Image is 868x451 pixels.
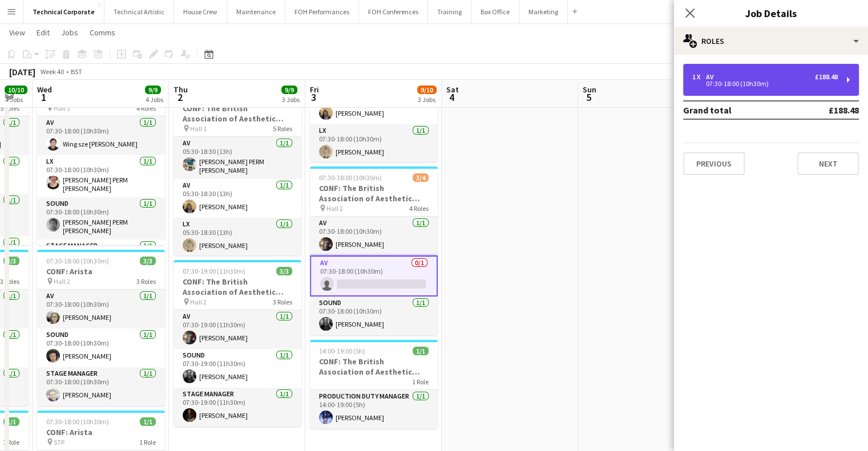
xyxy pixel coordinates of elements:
[61,27,78,38] span: Jobs
[319,173,382,182] span: 07:30-18:00 (10h30m)
[37,367,165,406] app-card-role: Stage Manager1/107:30-18:00 (10h30m)[PERSON_NAME]
[85,25,120,40] a: Comms
[797,152,859,175] button: Next
[37,250,165,406] app-job-card: 07:30-18:00 (10h30m)3/3CONF: Arista Hall 23 RolesAV1/107:30-18:00 (10h30m)[PERSON_NAME]Sound1/107...
[791,101,859,119] td: £188.48
[409,204,429,213] span: 4 Roles
[471,1,519,23] button: Box Office
[413,173,429,182] span: 3/4
[56,25,83,40] a: Jobs
[227,1,285,23] button: Maintenance
[326,204,343,213] span: Hall 2
[37,239,165,278] app-card-role: Stage Manager1/1
[683,152,745,175] button: Previous
[310,124,438,163] app-card-role: LX1/107:30-18:00 (10h30m)[PERSON_NAME]
[3,417,19,426] span: 1/1
[273,124,292,133] span: 5 Roles
[308,91,319,104] span: 3
[276,267,292,275] span: 3/3
[3,438,19,446] span: 1 Role
[413,347,429,355] span: 1/1
[692,81,838,87] div: 07:30-18:00 (10h30m)
[310,340,438,429] app-job-card: 14:00-19:00 (5h)1/1CONF: The British Association of Aesthetic Plastic Surgeons1 RoleProduction Du...
[136,104,156,112] span: 4 Roles
[9,27,25,38] span: View
[145,86,161,94] span: 9/9
[815,73,838,81] div: £188.48
[23,1,104,23] button: Technical Corporate
[581,91,596,104] span: 5
[190,298,207,306] span: Hall 2
[46,417,109,426] span: 07:30-18:00 (10h30m)
[173,349,301,388] app-card-role: Sound1/107:30-19:00 (11h30m)[PERSON_NAME]
[310,296,438,335] app-card-role: Sound1/107:30-18:00 (10h30m)[PERSON_NAME]
[5,25,30,40] a: View
[5,95,27,104] div: 4 Jobs
[428,1,471,23] button: Training
[146,95,163,104] div: 4 Jobs
[136,277,156,286] span: 3 Roles
[183,267,245,275] span: 07:30-19:00 (11h30m)
[37,116,165,155] app-card-role: AV1/107:30-18:00 (10h30m)Wing sze [PERSON_NAME]
[173,260,301,426] app-job-card: 07:30-19:00 (11h30m)3/3CONF: The British Association of Aesthetic Plastic Surgeons Hall 23 RolesA...
[692,73,706,81] div: 1 x
[706,73,718,81] div: AV
[174,1,227,23] button: House Crew
[140,257,156,265] span: 3/3
[310,356,438,377] h3: CONF: The British Association of Aesthetic Plastic Surgeons
[173,87,301,255] app-job-card: 05:30-18:30 (13h)5/5CONF: The British Association of Aesthetic Plastic Surgeons Hall 15 RolesAV1/...
[38,67,66,76] span: Week 40
[37,76,165,245] app-job-card: 07:30-18:00 (10h30m)4/4CONF: Arista Hall 14 RolesAV1/107:30-18:00 (10h30m)Wing sze [PERSON_NAME]L...
[445,91,459,104] span: 4
[281,86,297,94] span: 9/9
[139,438,156,446] span: 1 Role
[173,388,301,426] app-card-role: Stage Manager1/107:30-19:00 (11h30m)[PERSON_NAME]
[674,6,868,21] h3: Job Details
[37,197,165,239] app-card-role: Sound1/107:30-18:00 (10h30m)[PERSON_NAME] PERM [PERSON_NAME]
[173,179,301,218] app-card-role: AV1/105:30-18:30 (13h)[PERSON_NAME]
[282,95,300,104] div: 3 Jobs
[412,377,429,386] span: 1 Role
[519,1,568,23] button: Marketing
[54,277,70,286] span: Hall 2
[37,290,165,328] app-card-role: AV1/107:30-18:00 (10h30m)[PERSON_NAME]
[37,427,165,437] h3: CONF: Arista
[173,137,301,179] app-card-role: AV1/105:30-18:30 (13h)[PERSON_NAME] PERM [PERSON_NAME]
[310,166,438,335] app-job-card: 07:30-18:00 (10h30m)3/4CONF: The British Association of Aesthetic Plastic Surgeons Hall 24 RolesA...
[173,218,301,257] app-card-role: LX1/105:30-18:30 (13h)[PERSON_NAME]
[418,95,436,104] div: 3 Jobs
[446,84,459,95] span: Sat
[71,67,82,76] div: BST
[104,1,174,23] button: Technical Artistic
[583,84,596,95] span: Sun
[37,27,50,38] span: Edit
[173,277,301,297] h3: CONF: The British Association of Aesthetic Plastic Surgeons
[46,257,109,265] span: 07:30-18:00 (10h30m)
[140,417,156,426] span: 1/1
[35,91,52,104] span: 1
[37,266,165,277] h3: CONF: Arista
[285,1,359,23] button: FOH Performances
[273,298,292,306] span: 3 Roles
[310,217,438,255] app-card-role: AV1/107:30-18:00 (10h30m)[PERSON_NAME]
[54,438,64,446] span: STP
[674,27,868,55] div: Roles
[190,124,207,133] span: Hall 1
[417,86,437,94] span: 9/10
[359,1,428,23] button: FOH Conferences
[173,84,188,95] span: Thu
[9,66,35,78] div: [DATE]
[173,103,301,124] h3: CONF: The British Association of Aesthetic Plastic Surgeons
[37,328,165,367] app-card-role: Sound1/107:30-18:00 (10h30m)[PERSON_NAME]
[37,84,52,95] span: Wed
[90,27,115,38] span: Comms
[173,310,301,349] app-card-role: AV1/107:30-19:00 (11h30m)[PERSON_NAME]
[310,255,438,296] app-card-role: AV0/107:30-18:00 (10h30m)
[319,347,365,355] span: 14:00-19:00 (5h)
